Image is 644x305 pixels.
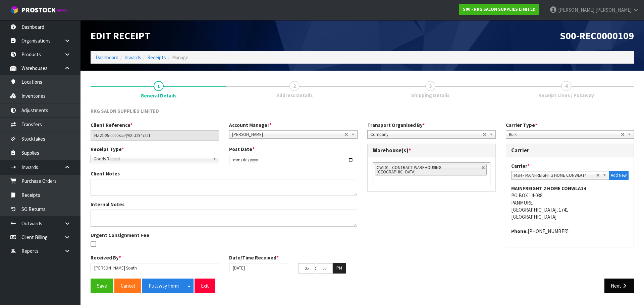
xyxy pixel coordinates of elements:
[289,81,300,91] span: 2
[91,201,124,208] label: Internal Notes
[142,279,185,293] button: Putaway Form
[91,279,113,293] button: Save
[560,29,634,42] span: S00-REC0000109
[411,92,449,99] span: Shipping Details
[91,130,219,141] input: Client Reference
[94,155,210,163] span: Goods Receipt
[91,232,149,239] label: Urgent Consignment Fee
[229,146,255,153] label: Post Date
[459,4,539,15] a: S00 - RKG SALON SUPPLIES LIMITED
[333,263,346,274] button: PM
[96,54,118,61] a: Dashboard
[609,171,629,180] button: Add New
[154,81,164,91] span: 1
[57,7,67,14] small: WMS
[538,92,594,99] span: Receipt Lines / Putaway
[604,279,634,293] button: Next
[21,6,56,14] span: ProStock
[561,81,571,91] span: 4
[91,29,150,42] span: Edit Receipt
[595,7,632,13] span: [PERSON_NAME]
[377,165,441,175] span: CWL01 - CONTRACT WAREHOUSING [GEOGRAPHIC_DATA]
[276,92,313,99] span: Address Details
[514,171,596,179] span: M2H - MAINFREIGHT 2 HOME CONWLA14
[315,263,316,274] td: :
[195,279,215,293] button: Exit
[91,122,133,129] label: Client Reference
[316,263,333,274] input: MM
[172,54,189,61] span: Manage
[91,170,120,177] label: Client Notes
[141,92,176,99] span: General Details
[91,102,634,298] span: General Details
[229,254,279,261] label: Date/Time Received
[370,131,483,139] span: Company
[506,122,537,129] label: Carrier Type
[229,122,272,129] label: Account Manager
[124,54,141,61] a: Inwards
[425,81,435,91] span: 3
[367,122,425,129] label: Transport Organised By
[229,263,288,273] input: Date/Time received
[91,146,124,153] label: Receipt Type
[373,147,490,154] h3: Warehouse(s)
[91,108,159,114] span: RKG SALON SUPPLIES LIMITED
[511,228,528,234] strong: phone
[232,131,344,139] span: [PERSON_NAME]
[298,263,315,274] input: HH
[511,228,629,235] address: [PHONE_NUMBER]
[91,254,121,261] label: Received By
[511,185,629,221] address: PO BOX 14-038 PANMURE [GEOGRAPHIC_DATA], 1741 [GEOGRAPHIC_DATA]
[511,147,629,154] h3: Carrier
[10,6,18,14] img: cube-alt.png
[511,185,586,192] strong: MAINFREIGHT 2 HOME CONWLA14
[558,7,594,13] span: [PERSON_NAME]
[463,6,536,12] strong: S00 - RKG SALON SUPPLIES LIMITED
[114,279,141,293] button: Cancel
[511,162,530,169] label: Carrier
[509,131,621,139] span: Bulk
[147,54,166,61] a: Receipts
